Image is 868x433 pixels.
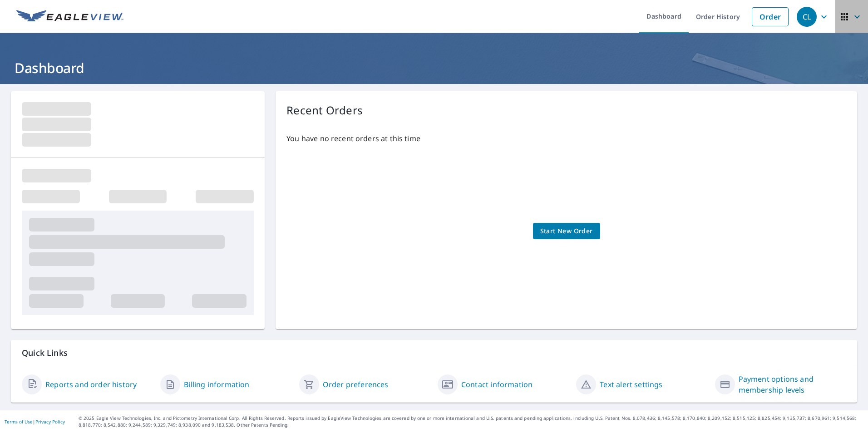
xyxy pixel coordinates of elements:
a: Terms of Use [5,418,33,425]
a: Billing information [184,379,249,390]
p: | [5,419,65,424]
a: Reports and order history [45,379,137,390]
p: Quick Links [22,347,846,359]
a: Payment options and membership levels [739,374,846,395]
a: Text alert settings [600,379,662,390]
div: CL [797,7,817,27]
a: Order [752,7,789,26]
h1: Dashboard [11,59,857,77]
p: © 2025 Eagle View Technologies, Inc. and Pictometry International Corp. All Rights Reserved. Repo... [79,415,863,428]
p: You have no recent orders at this time [286,133,846,144]
span: Start New Order [540,226,593,237]
img: EV Logo [16,10,123,24]
a: Start New Order [533,223,600,240]
a: Contact information [461,379,533,390]
a: Privacy Policy [35,418,65,425]
a: Order preferences [323,379,389,390]
p: Recent Orders [286,102,363,118]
